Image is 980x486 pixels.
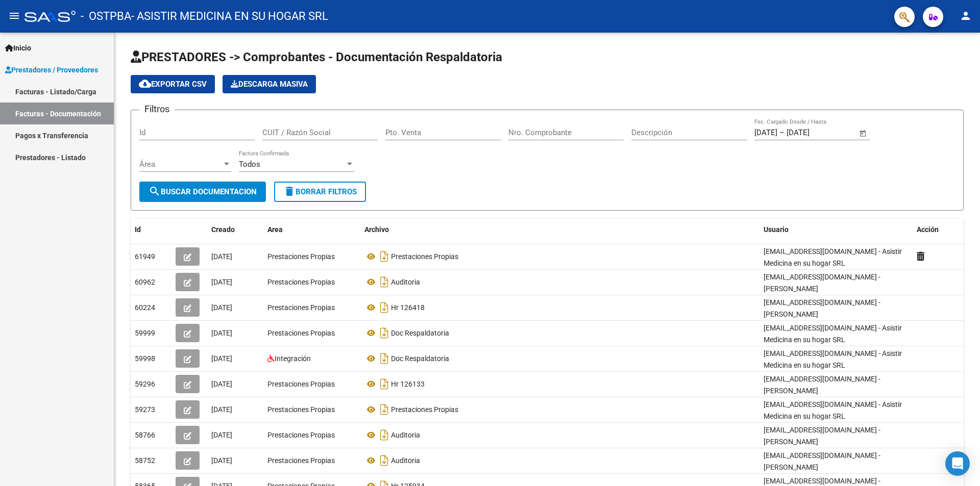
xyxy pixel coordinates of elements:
span: Prestaciones Propias [267,380,335,388]
span: Auditoria [391,431,420,439]
input: Fecha inicio [754,128,777,137]
span: 59998 [135,354,155,363]
span: [DATE] [211,405,232,414]
span: Prestadores / Proveedores [5,64,98,75]
span: [EMAIL_ADDRESS][DOMAIN_NAME] - [PERSON_NAME] [764,375,880,395]
span: 61949 [135,252,155,261]
button: Descarga Masiva [223,75,316,93]
button: Exportar CSV [131,75,215,93]
span: [DATE] [211,278,232,286]
mat-icon: search [149,185,161,197]
span: 60962 [135,278,155,286]
datatable-header-cell: Area [263,219,360,241]
datatable-header-cell: Id [131,219,171,241]
span: 58752 [135,456,155,465]
mat-icon: menu [8,10,20,22]
span: Acción [917,225,939,234]
span: Prestaciones Propias [267,329,335,337]
app-download-masive: Descarga masiva de comprobantes (adjuntos) [223,75,316,93]
span: Área [139,160,222,169]
datatable-header-cell: Acción [913,219,964,241]
button: Buscar Documentacion [139,182,266,202]
span: [DATE] [211,329,232,337]
button: Borrar Filtros [274,182,366,202]
datatable-header-cell: Archivo [360,219,759,241]
mat-icon: cloud_download [139,78,151,90]
span: [DATE] [211,431,232,439]
span: [DATE] [211,354,232,363]
span: Prestaciones Propias [267,278,335,286]
span: Exportar CSV [139,80,207,89]
span: 58766 [135,431,155,439]
i: Descargar documento [378,376,391,392]
span: [DATE] [211,456,232,465]
div: Open Intercom Messenger [945,451,970,476]
span: [EMAIL_ADDRESS][DOMAIN_NAME] - Asistir Medicina en su hogar SRL [764,324,902,344]
span: Prestaciones Propias [267,456,335,465]
span: 59273 [135,405,155,414]
span: Prestaciones Propias [391,405,458,414]
span: Borrar Filtros [283,187,357,196]
span: [DATE] [211,252,232,261]
datatable-header-cell: Creado [207,219,263,241]
span: Auditoria [391,456,420,465]
i: Descargar documento [378,401,391,418]
span: - OSTPBA [81,5,131,28]
span: [EMAIL_ADDRESS][DOMAIN_NAME] - [PERSON_NAME] [764,451,880,471]
span: [EMAIL_ADDRESS][DOMAIN_NAME] - [PERSON_NAME] [764,298,880,318]
span: [EMAIL_ADDRESS][DOMAIN_NAME] - [PERSON_NAME] [764,426,880,446]
mat-icon: person [960,10,972,22]
span: [DATE] [211,380,232,388]
span: PRESTADORES -> Comprobantes - Documentación Respaldatoria [131,50,502,64]
span: 60224 [135,303,155,312]
span: – [779,128,785,137]
span: Integración [275,354,311,363]
span: Inicio [5,42,31,54]
h3: Filtros [139,102,175,116]
span: Descarga Masiva [231,80,308,89]
i: Descargar documento [378,299,391,316]
button: Open calendar [857,127,869,139]
datatable-header-cell: Usuario [759,219,913,241]
span: Prestaciones Propias [267,405,335,414]
span: Prestaciones Propias [267,252,335,261]
span: [EMAIL_ADDRESS][DOMAIN_NAME] - Asistir Medicina en su hogar SRL [764,349,902,369]
span: Hr 126418 [391,303,425,312]
span: Todos [239,160,260,169]
span: Prestaciones Propias [267,303,335,312]
span: [EMAIL_ADDRESS][DOMAIN_NAME] - Asistir Medicina en su hogar SRL [764,400,902,420]
span: Doc Respaldatoria [391,354,449,363]
span: Area [267,225,283,234]
mat-icon: delete [283,185,296,197]
span: Prestaciones Propias [267,431,335,439]
i: Descargar documento [378,325,391,341]
span: Creado [211,225,235,234]
span: [DATE] [211,303,232,312]
span: 59999 [135,329,155,337]
span: Usuario [764,225,789,234]
span: Archivo [364,225,389,234]
span: Auditoria [391,278,420,286]
span: 59296 [135,380,155,388]
span: Doc Respaldatoria [391,329,449,337]
i: Descargar documento [378,452,391,469]
i: Descargar documento [378,350,391,367]
input: Fecha fin [787,128,836,137]
span: [EMAIL_ADDRESS][DOMAIN_NAME] - [PERSON_NAME] [764,273,880,293]
span: Prestaciones Propias [391,252,458,261]
span: - ASISTIR MEDICINA EN SU HOGAR SRL [131,5,328,28]
span: [EMAIL_ADDRESS][DOMAIN_NAME] - Asistir Medicina en su hogar SRL [764,247,902,267]
span: Id [135,225,141,234]
i: Descargar documento [378,427,391,443]
i: Descargar documento [378,248,391,265]
i: Descargar documento [378,274,391,290]
span: Buscar Documentacion [149,187,257,196]
span: Hr 126133 [391,380,425,388]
